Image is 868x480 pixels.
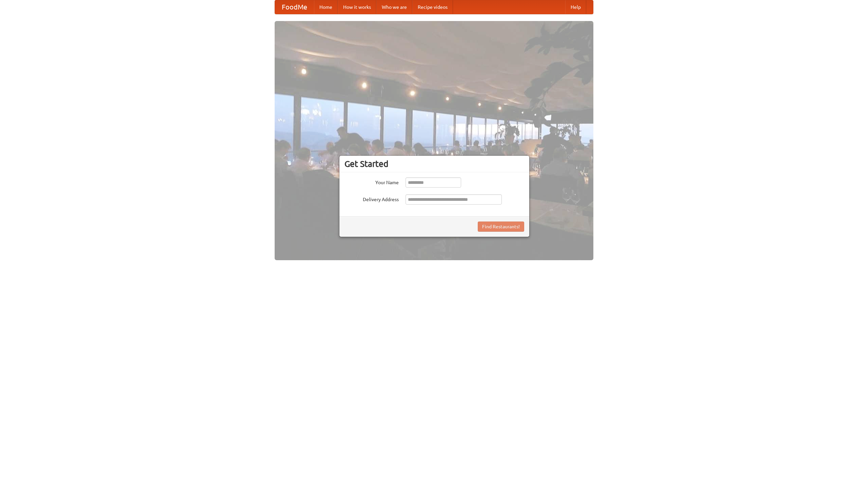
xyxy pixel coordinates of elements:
a: Who we are [376,0,412,14]
a: How it works [338,0,376,14]
a: FoodMe [275,0,314,14]
button: Find Restaurants! [478,222,524,232]
a: Help [565,0,586,14]
a: Home [314,0,338,14]
h3: Get Started [344,159,524,169]
label: Your Name [344,177,399,186]
a: Recipe videos [412,0,453,14]
label: Delivery Address [344,194,399,203]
